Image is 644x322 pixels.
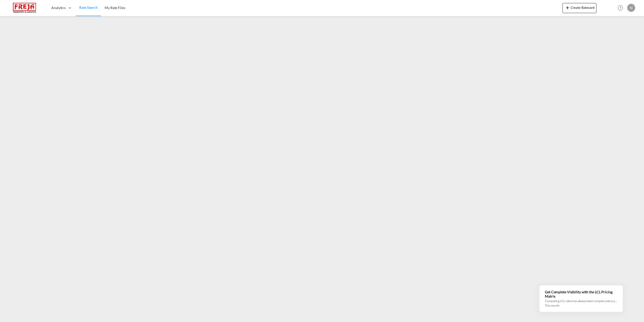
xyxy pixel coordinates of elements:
div: N [627,4,635,12]
div: Help [616,4,627,13]
span: Rate Search [79,5,98,10]
button: icon-plus 400-fgCreate Ratecard [562,3,596,13]
md-icon: icon-plus 400-fg [565,5,571,11]
img: 586607c025bf11f083711d99603023e7.png [8,2,42,14]
span: Help [616,4,625,12]
span: My Rate Files [105,6,125,10]
span: Analytics [51,5,66,10]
